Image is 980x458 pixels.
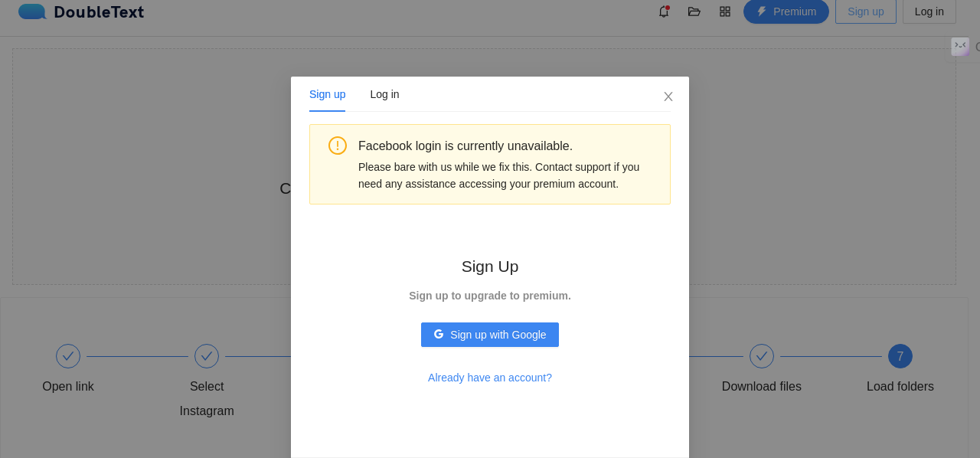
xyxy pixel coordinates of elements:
button: googleSign up with Google [421,322,558,347]
span: exclamation-circle [328,136,347,155]
div: Sign up [309,86,345,103]
span: Already have an account? [428,369,552,386]
span: Sign up with Google [450,326,546,343]
div: Please bare with us while we fix this. Contact support if you need any assistance accessing your ... [358,159,658,192]
button: Close [648,77,689,118]
span: google [433,329,444,341]
h2: Sign Up [409,254,571,279]
span: close [662,90,675,103]
strong: Sign up to upgrade to premium. [409,290,571,302]
button: Already have an account? [416,365,564,390]
div: Facebook login is currently unavailable. [358,136,658,155]
div: Log in [370,86,399,103]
